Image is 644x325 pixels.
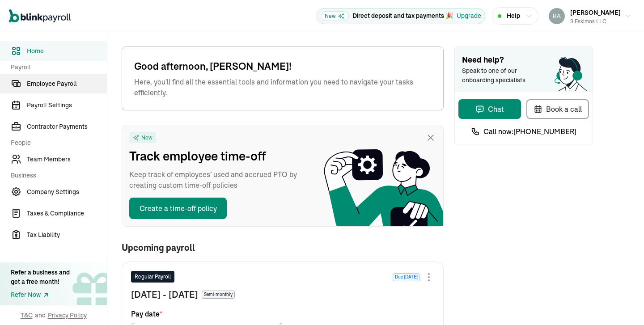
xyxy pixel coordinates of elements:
[27,46,107,56] span: Home
[27,101,107,110] span: Payroll Settings
[352,11,453,21] p: Direct deposit and tax payments 🎉
[27,122,107,131] span: Contractor Payments
[526,99,589,119] button: Book a call
[122,243,195,253] span: Upcoming payroll
[48,311,87,320] span: Privacy Policy
[11,138,102,148] span: People
[462,54,585,66] span: Need help?
[11,171,102,180] span: Business
[492,7,538,25] button: Help
[457,11,481,21] button: Upgrade
[11,268,70,287] div: Refer a business and get a free month!
[202,291,235,299] span: Semi-monthly
[21,311,33,320] span: T&C
[570,17,621,25] div: 3 Eskimos LLC
[134,59,431,74] span: Good afternoon, [PERSON_NAME]!
[141,134,153,141] span: New
[9,3,71,29] nav: Global
[534,104,582,114] div: Book a call
[570,8,621,17] span: [PERSON_NAME]
[131,288,198,301] span: [DATE] - [DATE]
[135,273,171,281] span: Regular Payroll
[27,209,107,218] span: Taxes & Compliance
[545,5,635,27] button: [PERSON_NAME]3 Eskimos LLC
[129,198,227,219] button: Create a time-off policy
[27,155,107,164] span: Team Members
[599,282,644,325] iframe: Chat Widget
[321,11,349,21] span: New
[11,290,70,300] a: Refer Now
[507,11,520,21] span: Help
[134,76,431,98] span: Here, you'll find all the essential tools and information you need to navigate your tasks efficie...
[393,273,420,281] span: Due [DATE]
[458,99,521,119] button: Chat
[11,63,102,72] span: Payroll
[131,308,162,319] span: Pay date
[27,230,107,240] span: Tax Liability
[129,147,308,165] span: Track employee time-off
[483,126,576,137] span: Call now: [PHONE_NUMBER]
[462,66,538,85] span: Speak to one of our onboarding specialists
[475,104,504,114] div: Chat
[27,187,107,197] span: Company Settings
[27,79,107,89] span: Employee Payroll
[129,169,308,190] span: Keep track of employees’ used and accrued PTO by creating custom time-off policies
